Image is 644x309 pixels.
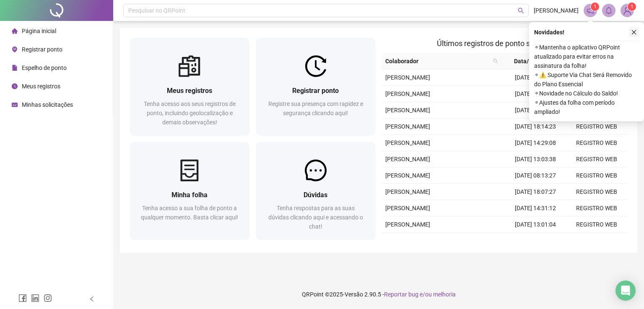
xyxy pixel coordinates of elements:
span: schedule [12,102,18,108]
a: Minha folhaTenha acesso a sua folha de ponto a qualquer momento. Basta clicar aqui! [130,142,249,239]
td: REGISTRO WEB [566,118,627,135]
td: [DATE] 14:39:44 [505,70,566,86]
td: [DATE] 08:06:54 [505,102,566,118]
span: [PERSON_NAME] [385,172,430,179]
td: REGISTRO WEB [566,184,627,200]
th: Data/Hora [501,53,561,70]
span: Tenha respostas para as suas dúvidas clicando aqui e acessando o chat! [268,205,363,230]
span: [PERSON_NAME] [534,6,579,15]
footer: QRPoint © 2025 - 2.90.5 - [113,280,644,309]
td: [DATE] 20:52:19 [505,233,566,249]
span: Últimos registros de ponto sincronizados [437,39,572,48]
span: instagram [44,294,52,302]
a: Registrar pontoRegistre sua presença com rapidez e segurança clicando aqui! [256,38,376,135]
span: [PERSON_NAME] [385,74,430,81]
span: Espelho de ponto [22,64,67,71]
span: bell [605,7,613,14]
a: DúvidasTenha respostas para as suas dúvidas clicando aqui e acessando o chat! [256,142,376,239]
div: Open Intercom Messenger [615,281,636,301]
span: Dúvidas [304,191,327,199]
span: Novidades ! [534,28,564,37]
span: 1 [594,4,597,10]
span: 1 [631,4,634,10]
span: search [518,8,524,14]
span: environment [12,46,18,52]
span: [PERSON_NAME] [385,188,430,195]
span: Colaborador [385,57,490,66]
span: notification [587,7,594,14]
span: [PERSON_NAME] [385,205,430,211]
td: [DATE] 13:03:38 [505,151,566,167]
span: Registrar ponto [22,46,62,53]
td: [DATE] 14:29:08 [505,135,566,151]
span: Minha folha [171,191,208,199]
span: linkedin [31,294,39,302]
span: Meus registros [167,87,212,95]
td: [DATE] 13:01:04 [505,216,566,233]
span: Versão [345,291,363,298]
a: Meus registrosTenha acesso aos seus registros de ponto, incluindo geolocalização e demais observa... [130,38,249,135]
span: left [89,296,95,302]
sup: Atualize o seu contato no menu Meus Dados [628,3,636,11]
span: ⚬ Mantenha o aplicativo QRPoint atualizado para evitar erros na assinatura da folha! [534,43,639,70]
td: [DATE] 08:13:27 [505,167,566,184]
span: Registrar ponto [292,87,339,95]
td: REGISTRO WEB [566,151,627,167]
span: Meus registros [22,83,60,90]
td: REGISTRO WEB [566,200,627,216]
span: file [12,65,18,71]
span: [PERSON_NAME] [385,123,430,130]
span: Data/Hora [505,57,551,66]
span: ⚬ Ajustes da folha com período ampliado! [534,98,639,116]
span: Tenha acesso aos seus registros de ponto, incluindo geolocalização e demais observações! [144,100,236,126]
td: [DATE] 18:07:27 [505,184,566,200]
td: [DATE] 18:14:23 [505,118,566,135]
td: REGISTRO WEB [566,233,627,249]
img: 84419 [621,4,634,17]
span: ⚬ Novidade no Cálculo do Saldo! [534,89,639,98]
span: Registre sua presença com rapidez e segurança clicando aqui! [268,100,363,116]
span: [PERSON_NAME] [385,90,430,97]
span: clock-circle [12,83,18,89]
span: Tenha acesso a sua folha de ponto a qualquer momento. Basta clicar aqui! [141,205,238,221]
span: [PERSON_NAME] [385,156,430,162]
span: search [491,55,500,67]
td: [DATE] 13:15:36 [505,86,566,102]
sup: 1 [591,3,599,11]
td: REGISTRO WEB [566,167,627,184]
td: [DATE] 14:31:12 [505,200,566,216]
span: [PERSON_NAME] [385,221,430,228]
span: [PERSON_NAME] [385,139,430,146]
td: REGISTRO WEB [566,135,627,151]
td: REGISTRO WEB [566,216,627,233]
span: Reportar bug e/ou melhoria [384,291,456,298]
span: Minhas solicitações [22,101,73,108]
span: Página inicial [22,28,56,34]
span: [PERSON_NAME] [385,107,430,113]
span: home [12,28,18,34]
span: facebook [18,294,27,302]
span: ⚬ ⚠️ Suporte Via Chat Será Removido do Plano Essencial [534,70,639,89]
span: close [631,29,637,35]
span: search [493,59,498,64]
